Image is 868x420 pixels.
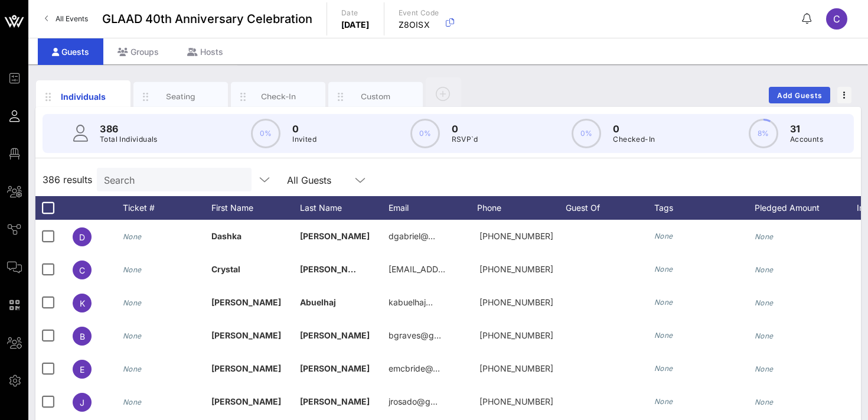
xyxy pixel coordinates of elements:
[477,196,566,220] div: Phone
[123,265,142,274] i: None
[790,122,823,136] p: 31
[613,134,655,145] p: Checked-In
[613,122,655,136] p: 0
[654,364,673,373] i: None
[123,232,142,241] i: None
[479,396,553,406] span: +16462411504
[755,398,774,406] i: None
[79,232,85,242] span: D
[479,330,553,340] span: +17013356256
[389,264,531,274] span: [EMAIL_ADDRESS][DOMAIN_NAME]
[479,264,553,274] span: +19178474554
[452,134,478,145] p: RSVP`d
[300,396,370,406] span: [PERSON_NAME]
[389,385,438,418] p: jrosado@g…
[654,265,673,274] i: None
[755,331,774,340] i: None
[211,396,281,406] span: [PERSON_NAME]
[479,363,553,373] span: +18133352554
[654,196,755,220] div: Tags
[38,38,103,65] div: Guests
[776,91,823,100] span: Add Guests
[292,134,316,145] p: Invited
[211,196,300,220] div: First Name
[300,297,336,307] span: Abuelhaj
[300,330,370,340] span: [PERSON_NAME]
[833,13,840,25] span: C
[399,19,439,31] p: Z8OISX
[211,297,281,307] span: [PERSON_NAME]
[80,331,85,341] span: B
[123,331,142,340] i: None
[80,398,84,408] span: J
[389,319,441,352] p: bgraves@g…
[43,172,92,187] span: 386 results
[38,9,95,28] a: All Events
[654,397,673,406] i: None
[755,364,774,373] i: None
[57,90,110,103] div: Individuals
[452,122,478,136] p: 0
[79,265,85,275] span: C
[300,196,389,220] div: Last Name
[211,231,242,241] span: Dashka
[123,298,142,307] i: None
[350,91,402,102] div: Custom
[654,232,673,240] i: None
[826,8,847,30] div: C
[399,7,439,19] p: Event Code
[123,364,142,373] i: None
[479,297,553,307] span: +12097405793
[341,7,370,19] p: Date
[755,298,774,307] i: None
[80,364,84,375] span: E
[300,363,370,373] span: [PERSON_NAME]
[566,196,654,220] div: Guest Of
[102,10,312,28] span: GLAAD 40th Anniversary Celebration
[479,231,553,241] span: +19549938075
[341,19,370,31] p: [DATE]
[123,196,211,220] div: Ticket #
[300,264,370,274] span: [PERSON_NAME]
[287,175,331,185] div: All Guests
[100,134,158,145] p: Total Individuals
[790,134,823,145] p: Accounts
[123,398,142,406] i: None
[252,91,305,102] div: Check-In
[103,38,173,65] div: Groups
[389,286,433,319] p: kabuelhaj…
[769,87,830,103] button: Add Guests
[755,196,843,220] div: Pledged Amount
[292,122,316,136] p: 0
[173,38,237,65] div: Hosts
[280,168,374,191] div: All Guests
[389,352,440,385] p: emcbride@…
[755,232,774,241] i: None
[300,231,370,241] span: [PERSON_NAME]
[100,122,158,136] p: 386
[755,265,774,274] i: None
[211,264,240,274] span: Crystal
[211,330,281,340] span: [PERSON_NAME]
[56,14,88,23] span: All Events
[654,331,673,340] i: None
[389,196,477,220] div: Email
[80,298,85,308] span: K
[654,298,673,307] i: None
[155,91,207,102] div: Seating
[389,220,435,253] p: dgabriel@…
[211,363,281,373] span: [PERSON_NAME]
